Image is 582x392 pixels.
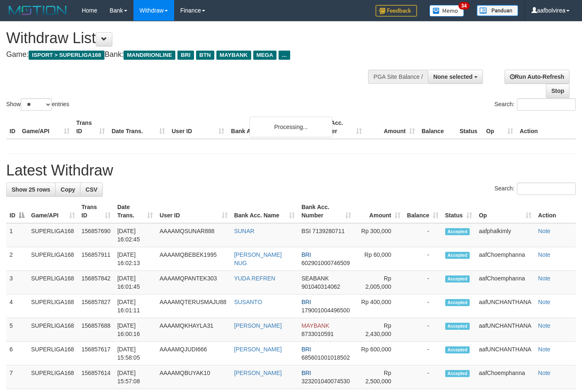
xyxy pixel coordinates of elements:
td: - [404,342,442,365]
span: SEABANK [301,275,329,282]
td: 156857911 [78,247,114,271]
span: MAYBANK [216,51,251,60]
td: AAAAMQKHAYLA31 [156,318,231,342]
th: Date Trans.: activate to sort column ascending [114,200,156,223]
span: MEGA [253,51,277,60]
span: Copy 901040314062 to clipboard [301,283,340,290]
td: AAAAMQSUNAR888 [156,223,231,247]
th: Bank Acc. Number [312,115,365,139]
td: 2 [6,247,28,271]
td: SUPERLIGA168 [28,223,78,247]
td: aafChoemphanna [475,247,535,271]
td: [DATE] 15:58:05 [114,342,156,365]
th: Op: activate to sort column ascending [475,200,535,223]
span: Copy 685601001018502 to clipboard [301,354,350,361]
select: Showentries [21,98,52,111]
td: 1 [6,223,28,247]
a: [PERSON_NAME] NUG [234,251,282,266]
td: 6 [6,342,28,365]
td: Rp 300,000 [354,223,404,247]
td: - [404,247,442,271]
span: BTN [196,51,214,60]
td: 156857690 [78,223,114,247]
td: 156857614 [78,365,114,389]
a: Note [538,322,550,329]
div: PGA Site Balance / [368,70,428,84]
td: 5 [6,318,28,342]
th: Trans ID: activate to sort column ascending [78,200,114,223]
th: ID: activate to sort column descending [6,200,28,223]
span: MANDIRIONLINE [124,51,175,60]
td: SUPERLIGA168 [28,295,78,318]
span: ISPORT > SUPERLIGA168 [29,51,104,60]
td: Rp 400,000 [354,295,404,318]
img: MOTION_logo.png [6,4,69,17]
span: Copy [61,186,75,193]
th: User ID [168,115,228,139]
span: Accepted [445,370,470,377]
h4: Game: Bank: [6,51,380,59]
span: Show 25 rows [12,186,50,193]
span: Copy 7139280711 to clipboard [313,228,345,234]
th: Op [483,115,517,139]
a: Note [538,299,550,305]
td: [DATE] 16:01:45 [114,271,156,295]
img: Button%20Memo.svg [429,5,464,17]
td: SUPERLIGA168 [28,365,78,389]
td: SUPERLIGA168 [28,342,78,365]
th: Game/API [19,115,73,139]
td: 4 [6,295,28,318]
a: Copy [55,183,80,197]
td: - [404,365,442,389]
td: 156857842 [78,271,114,295]
a: SUNAR [234,228,255,234]
span: Accepted [445,299,470,306]
td: Rp 2,005,000 [354,271,404,295]
button: None selected [428,70,483,84]
td: aafChoemphanna [475,271,535,295]
span: Copy 8733010591 to clipboard [301,331,334,337]
td: AAAAMQBUYAK10 [156,365,231,389]
th: Bank Acc. Name: activate to sort column ascending [231,200,298,223]
span: MAYBANK [301,322,329,329]
td: - [404,295,442,318]
img: Feedback.jpg [376,5,417,17]
th: Status [456,115,483,139]
td: aafUNCHANTHANA [475,342,535,365]
th: Action [517,115,576,139]
input: Search: [517,98,576,111]
span: ... [279,51,290,60]
span: Copy 323201040074530 to clipboard [301,378,350,385]
label: Search: [495,98,576,111]
a: YUDA REFREN [234,275,276,282]
td: [DATE] 15:57:08 [114,365,156,389]
a: CSV [80,183,103,197]
label: Search: [495,183,576,195]
h1: Withdraw List [6,30,380,46]
a: Note [538,346,550,353]
span: Accepted [445,252,470,259]
td: 156857827 [78,295,114,318]
td: AAAAMQTERUSMAJU88 [156,295,231,318]
td: aafChoemphanna [475,365,535,389]
td: Rp 2,430,000 [354,318,404,342]
a: SUSANTO [234,299,262,305]
th: Amount: activate to sort column ascending [354,200,404,223]
td: - [404,318,442,342]
td: SUPERLIGA168 [28,271,78,295]
span: CSV [85,186,97,193]
a: [PERSON_NAME] [234,370,282,376]
span: Copy 179001004496500 to clipboard [301,307,350,314]
td: AAAAMQPANTEK303 [156,271,231,295]
th: Bank Acc. Number: activate to sort column ascending [298,200,354,223]
a: Stop [546,84,570,98]
div: Processing... [250,117,332,137]
td: SUPERLIGA168 [28,318,78,342]
td: SUPERLIGA168 [28,247,78,271]
td: 3 [6,271,28,295]
span: Accepted [445,275,470,282]
a: Show 25 rows [6,183,56,197]
th: Balance: activate to sort column ascending [404,200,442,223]
label: Show entries [6,98,69,111]
td: AAAAMQBEBEK1995 [156,247,231,271]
